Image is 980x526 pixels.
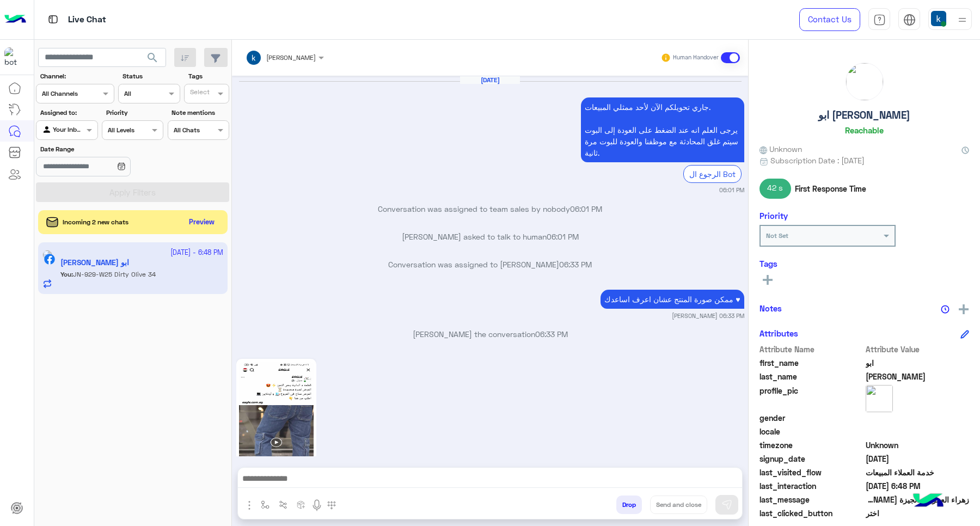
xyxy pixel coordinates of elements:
img: 553261927_1310856370508581_4471210340494864450_n.jpg [239,362,314,494]
button: select flow [256,496,274,513]
h6: [DATE] [460,76,520,84]
img: tab [46,13,60,26]
span: null [866,426,970,437]
a: tab [868,8,890,31]
span: Attribute Name [759,344,863,355]
span: 06:01 PM [547,232,579,241]
span: null [866,412,970,424]
label: Priority [106,108,162,118]
img: Logo [4,8,26,31]
span: 2025-04-24T22:37:17.06Z [866,453,970,464]
span: first_name [759,357,863,369]
label: Tags [188,71,228,81]
img: profile [955,13,969,27]
span: [PERSON_NAME] [266,53,316,62]
img: create order [297,500,305,509]
button: Apply Filters [36,182,229,202]
p: Live Chat [68,13,106,27]
div: الرجوع ال Bot [683,165,742,183]
span: last_message [759,494,863,505]
span: locale [759,426,863,437]
button: create order [292,496,310,513]
img: userImage [931,11,946,26]
label: Status [122,71,179,81]
h6: Reachable [845,125,884,135]
label: Note mentions [171,108,228,118]
h5: ابو [PERSON_NAME] [818,109,910,121]
span: First Response Time [795,183,866,194]
span: ابو [866,357,970,369]
small: 06:01 PM [719,186,744,194]
img: picture [866,385,893,412]
button: Drop [616,496,642,514]
button: Send and close [650,496,707,514]
label: Channel: [40,71,113,81]
img: Trigger scenario [279,500,287,509]
img: tab [903,14,916,26]
span: last_clicked_button [759,507,863,519]
img: select flow [261,500,269,509]
span: Subscription Date : [DATE] [770,155,865,166]
small: Human Handover [673,53,719,62]
small: [PERSON_NAME] 06:33 PM [672,311,744,320]
span: timezone [759,439,863,451]
img: send attachment [243,499,256,512]
span: 06:33 PM [535,329,568,339]
span: gender [759,412,863,424]
span: Unknown [866,439,970,451]
p: [PERSON_NAME] the conversation [236,328,744,340]
img: send voice note [310,499,323,512]
button: Preview [185,215,219,230]
b: Not Set [766,231,788,240]
img: hulul-logo.png [909,482,947,521]
span: profile_pic [759,385,863,410]
span: 06:33 PM [559,260,592,269]
span: last_interaction [759,480,863,492]
img: picture [846,63,883,100]
span: زهراء العمرانيه الجيزة خلف ماركت عبدالله [866,494,970,505]
h6: Notes [759,303,782,313]
p: [PERSON_NAME] asked to talk to human [236,231,744,242]
span: البراء المندوه [866,371,970,382]
button: search [139,48,166,71]
p: 29/9/2025, 6:01 PM [581,97,744,162]
span: last_name [759,371,863,382]
p: Conversation was assigned to [PERSON_NAME] [236,259,744,270]
span: اختر [866,507,970,519]
span: 2025-09-29T15:48:56.81Z [866,480,970,492]
span: search [146,51,159,64]
img: make a call [327,501,336,510]
span: signup_date [759,453,863,464]
h6: Tags [759,259,969,268]
p: Conversation was assigned to team sales by nobody [236,203,744,215]
button: Trigger scenario [274,496,292,513]
span: Incoming 2 new chats [63,217,128,227]
span: Attribute Value [866,344,970,355]
img: add [959,304,969,314]
span: last_visited_flow [759,467,863,478]
h6: Attributes [759,328,798,338]
label: Date Range [40,144,162,154]
div: Select [188,87,210,100]
img: 713415422032625 [4,47,24,67]
a: Contact Us [799,8,860,31]
span: 42 s [759,179,791,198]
span: 06:01 PM [570,204,602,213]
img: send message [721,499,732,510]
span: Unknown [759,143,802,155]
span: خدمة العملاء المبيعات [866,467,970,478]
img: notes [941,305,950,314]
img: tab [873,14,886,26]
p: 29/9/2025, 6:33 PM [601,290,744,309]
h6: Priority [759,211,788,221]
label: Assigned to: [40,108,96,118]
